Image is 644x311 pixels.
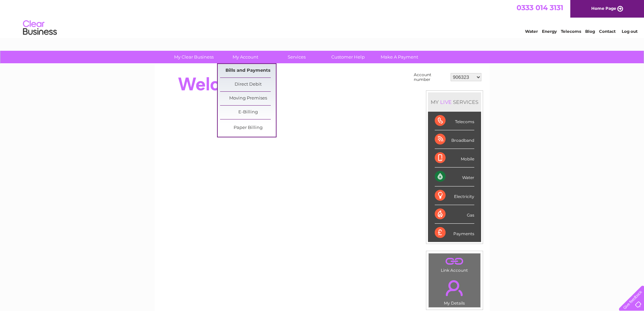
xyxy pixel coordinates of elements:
[220,121,276,135] a: Paper Billing
[220,78,276,91] a: Direct Debit
[428,92,481,112] div: MY SERVICES
[561,29,581,34] a: Telecoms
[435,205,474,224] div: Gas
[163,4,482,33] div: Clear Business is a trading name of Verastar Limited (registered in [GEOGRAPHIC_DATA] No. 3667643...
[412,71,449,84] td: Account number
[269,51,325,63] a: Services
[428,253,481,274] td: Link Account
[439,99,453,105] div: LIVE
[435,168,474,186] div: Water
[435,224,474,242] div: Payments
[430,276,479,300] a: .
[428,274,481,308] td: My Details
[585,29,595,34] a: Blog
[220,106,276,119] a: E-Billing
[220,92,276,105] a: Moving Premises
[525,29,538,34] a: Water
[372,51,427,63] a: Make A Payment
[435,130,474,149] div: Broadband
[23,18,57,38] img: logo.png
[599,29,616,34] a: Contact
[430,255,479,267] a: .
[435,186,474,205] div: Electricity
[517,3,563,12] a: 0333 014 3131
[220,64,276,77] a: Bills and Payments
[320,51,376,63] a: Customer Help
[435,112,474,130] div: Telecoms
[622,29,638,34] a: Log out
[166,51,222,63] a: My Clear Business
[217,51,273,63] a: My Account
[542,29,557,34] a: Energy
[435,149,474,168] div: Mobile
